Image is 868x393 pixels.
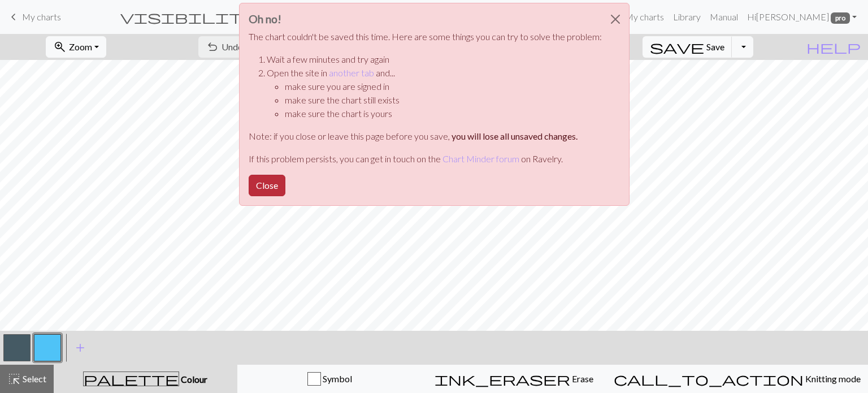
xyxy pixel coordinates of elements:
span: Knitting mode [804,373,861,384]
p: If this problem persists, you can get in touch on the on Ravelry. [249,152,602,166]
h3: Oh no! [249,12,602,25]
p: Note: if you close or leave this page before you save, [249,129,602,143]
span: palette [84,371,179,387]
span: Colour [179,374,207,385]
li: make sure the chart still exists [285,93,602,107]
strong: you will lose all unsaved changes. [452,131,578,141]
span: add [73,340,87,356]
li: Wait a few minutes and try again [267,53,602,66]
li: make sure you are signed in [285,80,602,93]
li: Open the site in and... [267,66,602,120]
button: Erase [422,365,606,393]
button: Symbol [237,365,422,393]
span: ink_eraser [435,371,570,387]
button: Knitting mode [606,365,868,393]
button: Colour [54,365,237,393]
span: Erase [570,373,593,384]
button: Close [249,175,285,196]
a: Chart Minder forum [442,153,519,164]
span: call_to_action [614,371,804,387]
a: another tab [329,67,374,78]
p: The chart couldn't be saved this time. Here are some things you can try to solve the problem: [249,30,602,44]
li: make sure the chart is yours [285,107,602,120]
span: Symbol [321,373,352,384]
button: Close [602,3,629,35]
span: Select [21,373,46,384]
span: highlight_alt [7,371,21,387]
